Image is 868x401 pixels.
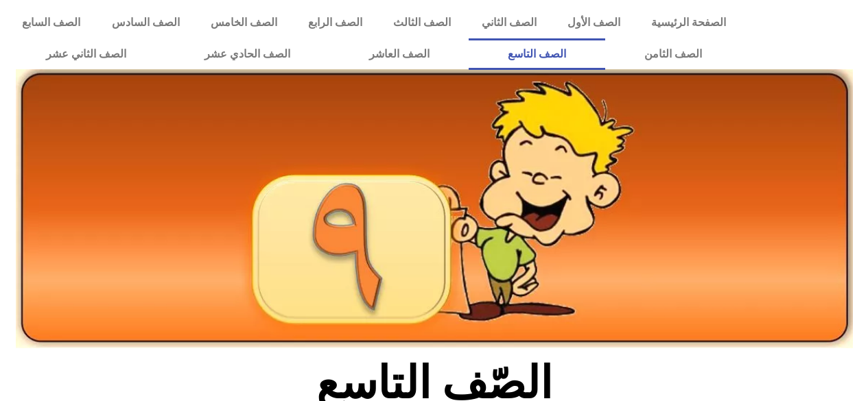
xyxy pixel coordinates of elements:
[552,7,635,38] a: الصف الأول
[330,38,469,70] a: الصف العاشر
[7,38,165,70] a: الصف الثاني عشر
[377,7,466,38] a: الصف الثالث
[195,7,292,38] a: الصف الخامس
[466,7,552,38] a: الصف الثاني
[96,7,195,38] a: الصف السادس
[292,7,377,38] a: الصف الرابع
[469,38,605,70] a: الصف التاسع
[635,7,741,38] a: الصفحة الرئيسية
[7,7,96,38] a: الصف السابع
[165,38,329,70] a: الصف الحادي عشر
[605,38,741,70] a: الصف الثامن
